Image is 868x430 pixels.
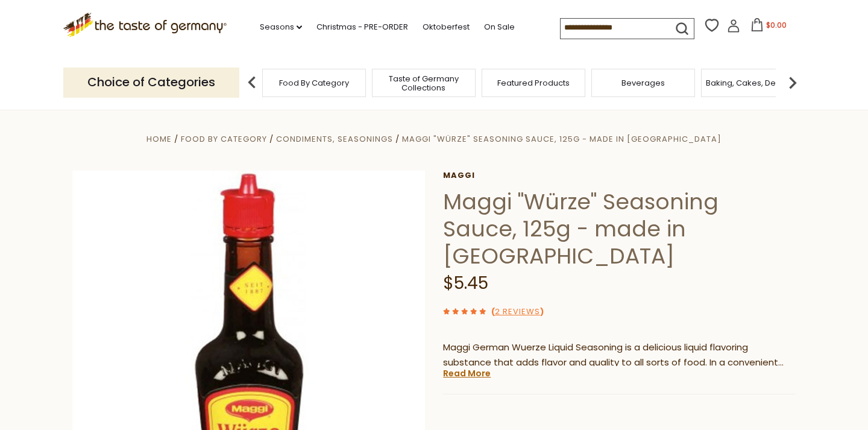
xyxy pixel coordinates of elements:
span: $0.00 [766,20,787,30]
a: Seasons [260,21,302,34]
a: Food By Category [279,78,349,87]
a: Condiments, Seasonings [276,133,393,145]
p: Maggi German Wuerze Liquid Seasoning is a delicious liquid flavoring substance that adds flavor a... [443,340,796,370]
a: Featured Products [497,78,570,87]
button: $0.00 [743,18,794,36]
a: Taste of Germany Collections [376,74,472,92]
span: ( ) [491,306,544,317]
a: Home [146,133,172,145]
p: Choice of Categories [63,68,239,97]
img: next arrow [781,71,805,95]
h1: Maggi "Würze" Seasoning Sauce, 125g - made in [GEOGRAPHIC_DATA] [443,188,796,270]
span: $5.45 [443,271,488,295]
a: Maggi [443,171,796,180]
a: 2 Reviews [495,306,540,318]
a: Food By Category [181,133,267,145]
a: On Sale [484,21,515,34]
a: Read More [443,367,491,379]
a: Oktoberfest [423,21,470,34]
a: Baking, Cakes, Desserts [706,78,799,87]
img: previous arrow [240,71,264,95]
a: Christmas - PRE-ORDER [316,21,408,34]
a: Maggi "Würze" Seasoning Sauce, 125g - made in [GEOGRAPHIC_DATA] [402,133,722,145]
a: Beverages [621,78,665,87]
